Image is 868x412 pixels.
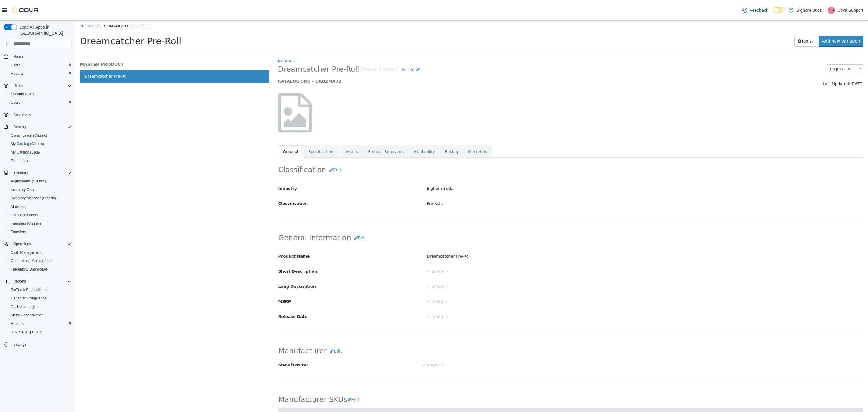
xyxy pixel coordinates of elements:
[251,325,270,336] button: Edit
[11,169,30,176] button: Inventory
[747,61,775,65] span: Last Updated:
[8,266,49,273] a: Traceabilty Dashboard
[11,53,25,60] a: Home
[8,203,72,210] span: Manifests
[8,266,72,273] span: Traceabilty Dashboard
[6,185,74,194] button: Inventory Count
[326,47,339,52] span: Active
[11,123,72,131] span: Catalog
[837,7,863,14] p: Cova Support
[8,149,72,156] span: My Catalog (Beta)
[8,286,51,293] a: BioTrack Reconciliation
[11,133,47,138] span: Classification (Classic)
[11,341,29,348] a: Settings
[8,203,29,210] a: Manifests
[1,277,74,286] button: Reports
[6,131,74,140] button: Classification (Classic)
[829,7,834,14] span: CS
[203,233,234,238] span: Product Name
[5,3,25,8] a: My Catalog
[6,194,74,202] button: Inventory Manager (Classic)
[11,141,44,146] span: My Catalog (Classic)
[6,303,74,311] a: Dashboards
[6,257,74,265] button: Chargeback Management
[8,257,55,265] a: Chargeback Management
[8,62,72,69] span: Users
[8,257,72,265] span: Chargeback Management
[388,125,417,138] a: Marketing
[773,7,786,13] input: Dark Mode
[1,340,74,349] button: Settings
[11,100,20,105] span: Users
[6,61,74,69] button: Users
[11,169,72,176] span: Inventory
[5,49,194,62] a: Dreamcatcher Pre-Roll
[8,303,37,310] a: Dashboards
[8,211,41,219] a: Purchase Orders
[6,328,74,336] button: [US_STATE] CCRS
[203,325,788,336] h2: Manufacturer
[13,279,26,284] span: Reports
[8,70,72,77] span: Reports
[824,7,826,14] p: |
[11,63,20,68] span: Users
[6,265,74,274] button: Traceabilty Dashboard
[11,187,36,192] span: Inventory Count
[11,111,72,119] span: Customers
[11,313,43,318] span: Metrc Reconciliation
[11,150,40,155] span: My Catalog (Beta)
[1,81,74,90] button: Users
[8,90,72,98] span: Security Roles
[6,228,74,236] button: Transfers
[347,276,792,287] div: < empty >
[8,228,28,236] a: Transfers
[11,179,46,184] span: Adjustments (Classic)
[8,195,58,202] a: Inventory Manager (Classic)
[828,7,835,14] div: Cova Support
[11,221,41,226] span: Transfers (Classic)
[13,83,23,88] span: Users
[272,374,287,385] button: Edit
[743,15,788,26] a: Add new variation
[8,149,42,156] a: My Catalog (Beta)
[8,140,72,147] span: My Catalog (Classic)
[8,62,23,69] a: Users
[6,177,74,185] button: Adjustments (Classic)
[8,195,72,202] span: Inventory Manager (Classic)
[8,211,72,219] span: Purchase Orders
[1,110,74,119] button: Customers
[203,44,284,54] span: Dreamcatcher Pre-Roll
[11,204,26,209] span: Manifests
[203,264,241,268] span: Long Description
[203,249,242,253] span: Short Description
[5,41,194,46] h5: MASTER PRODUCT
[8,295,72,302] span: Canadian Compliance
[8,286,72,293] span: BioTrack Reconciliation
[8,228,72,236] span: Transfers
[8,312,72,319] span: Metrc Reconciliation
[11,82,25,89] button: Users
[11,240,72,248] span: Operations
[8,328,72,336] span: Washington CCRS
[797,7,822,14] p: Bighorn Buds
[6,286,74,294] button: BioTrack Reconciliation
[347,163,792,173] div: Bighorn Buds
[206,391,215,395] span: SKU
[751,44,780,53] span: English - US
[8,90,36,98] a: Security Roles
[251,144,269,155] button: Edit
[8,249,72,256] span: Cash Management
[32,3,75,8] span: Dreamcatcher Pre-Roll
[8,303,72,310] span: Dashboards
[203,125,228,138] a: General
[203,181,233,185] span: Classification
[13,125,26,129] span: Catalog
[347,178,792,189] div: Pre Rolls
[323,44,348,55] a: Active
[11,52,72,60] span: Home
[4,49,72,364] nav: Complex example
[365,125,388,138] a: Pricing
[6,140,74,148] button: My Catalog (Classic)
[347,261,792,271] div: < empty >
